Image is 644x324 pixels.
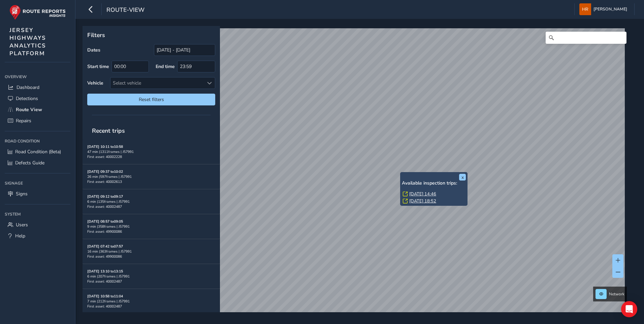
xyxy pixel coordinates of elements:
div: Select vehicle [110,77,204,89]
span: First asset: 40002228 [87,154,122,159]
button: x [459,174,466,181]
strong: [DATE] 08:57 to 09:05 [87,219,123,224]
span: route-view [106,6,144,15]
span: Signs [16,191,28,197]
strong: [DATE] 09:12 to 09:17 [87,194,123,199]
span: First asset: 40002613 [87,179,122,184]
div: 16 min | 363 frames | J57991 [87,249,215,254]
span: JERSEY HIGHWAYS ANALYTICS PLATFORM [9,26,46,57]
a: [DATE] 18:52 [409,198,436,204]
span: First asset: 49900086 [87,254,122,259]
p: Filters [87,31,215,39]
strong: [DATE] 13:10 to 13:15 [87,269,123,274]
span: Route View [16,106,42,113]
a: Detections [5,93,70,104]
label: Start time [87,63,109,70]
a: Defects Guide [5,157,70,168]
canvas: Map [85,28,625,320]
div: 26 min | 597 frames | J57991 [87,174,215,179]
span: Dashboard [17,84,39,91]
div: Open Intercom Messenger [621,301,637,317]
span: Road Condition (Beta) [15,149,61,155]
div: Overview [5,72,70,82]
img: diamond-layout [579,3,591,15]
div: System [5,209,70,219]
div: 7 min | 212 frames | J57991 [87,299,215,304]
a: Road Condition (Beta) [5,146,70,157]
span: First asset: 40002487 [87,204,122,209]
label: Dates [87,47,100,53]
span: Detections [16,95,38,102]
div: Road Condition [5,136,70,146]
span: Network [609,291,624,297]
span: [PERSON_NAME] [593,3,627,15]
div: 9 min | 358 frames | J57991 [87,224,215,229]
strong: [DATE] 07:42 to 07:57 [87,244,123,249]
span: Help [15,233,25,239]
span: Repairs [16,118,31,124]
a: Users [5,219,70,230]
span: Users [16,222,28,228]
input: Search [546,32,626,44]
a: Route View [5,104,70,115]
span: First asset: 49900086 [87,229,122,234]
span: First asset: 40002487 [87,279,122,284]
label: Vehicle [87,80,103,86]
a: [DATE] 14:46 [409,191,436,197]
span: Defects Guide [15,160,44,166]
label: End time [156,63,175,70]
span: First asset: 40002487 [87,304,122,309]
a: Dashboard [5,82,70,93]
strong: [DATE] 10:11 to 10:58 [87,144,123,149]
a: Help [5,230,70,241]
div: 47 min | 1311 frames | J57991 [87,149,215,154]
strong: [DATE] 10:58 to 11:04 [87,294,123,299]
strong: [DATE] 09:37 to 10:02 [87,169,123,174]
button: Reset filters [87,94,215,105]
div: Signage [5,178,70,188]
a: Repairs [5,115,70,126]
div: 6 min | 135 frames | J57991 [87,199,215,204]
div: 6 min | 207 frames | J57991 [87,274,215,279]
img: rr logo [9,5,66,20]
h6: Available inspection trips: [402,181,466,186]
button: [PERSON_NAME] [579,3,630,15]
span: Recent trips [87,122,130,139]
span: Reset filters [92,96,210,103]
a: Signs [5,188,70,199]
